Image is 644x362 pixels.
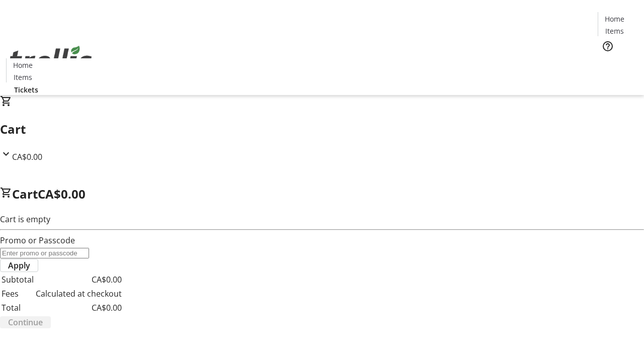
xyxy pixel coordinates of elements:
[598,14,630,24] a: Home
[12,151,42,162] span: CA$0.00
[13,60,33,70] span: Home
[1,301,34,314] td: Total
[8,259,30,271] span: Apply
[605,14,624,24] span: Home
[605,26,624,36] span: Items
[598,58,638,69] a: Tickets
[7,60,39,70] a: Home
[6,35,96,85] img: Orient E2E Organization qGbegImJ8M's Logo
[14,84,38,95] span: Tickets
[1,273,34,286] td: Subtotal
[35,273,122,286] td: CA$0.00
[7,72,39,82] a: Items
[38,186,86,202] span: CA$0.00
[606,58,630,69] span: Tickets
[598,26,630,36] a: Items
[35,287,122,300] td: Calculated at checkout
[35,301,122,314] td: CA$0.00
[6,84,46,95] a: Tickets
[1,287,34,300] td: Fees
[598,36,618,56] button: Help
[14,72,32,82] span: Items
